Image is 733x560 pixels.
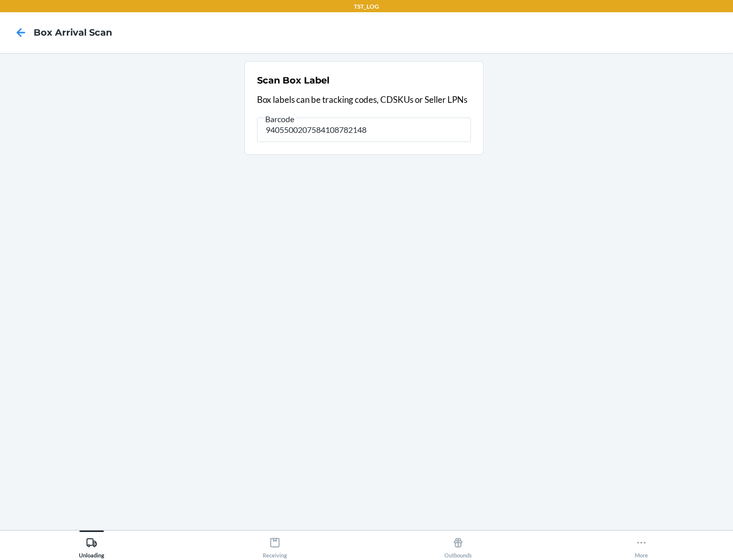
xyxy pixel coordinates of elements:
[34,26,112,39] h4: Box Arrival Scan
[550,530,733,558] button: More
[264,114,296,124] span: Barcode
[257,74,329,87] h2: Scan Box Label
[183,530,366,558] button: Receiving
[257,118,471,142] input: Barcode
[635,533,648,558] div: More
[257,93,471,106] p: Box labels can be tracking codes, CDSKUs or Seller LPNs
[263,533,287,558] div: Receiving
[354,2,379,11] p: TST_LOG
[79,533,104,558] div: Unloading
[444,533,472,558] div: Outbounds
[366,530,550,558] button: Outbounds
